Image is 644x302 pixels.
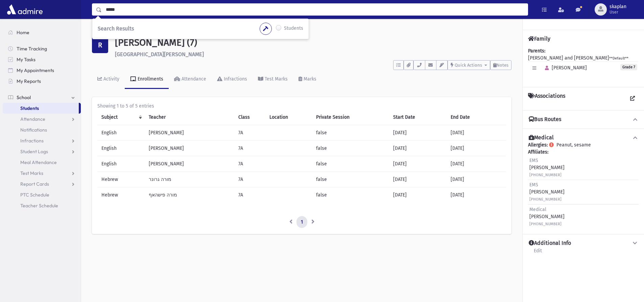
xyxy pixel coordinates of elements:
[97,156,145,171] td: English
[20,138,44,144] span: Infractions
[312,171,389,187] td: false
[115,51,511,57] h6: [GEOGRAPHIC_DATA][PERSON_NAME]
[145,171,234,187] td: מורה גרונר
[136,76,163,82] div: Enrollments
[284,25,303,33] label: Students
[97,125,145,140] td: English
[3,200,81,211] a: Teacher Schedule
[3,168,81,179] a: Test Marks
[145,140,234,156] td: [PERSON_NAME]
[447,171,506,187] td: [DATE]
[533,247,542,259] a: Edit
[20,203,58,209] span: Teacher Schedule
[3,92,81,103] a: School
[528,141,639,229] div: Peanut, sesame
[312,110,389,125] th: Private Session
[490,60,511,70] button: Notes
[529,182,538,188] span: EMS
[17,29,29,36] span: Home
[626,93,639,105] a: View all Associations
[293,70,322,89] a: Marks
[528,93,565,105] h4: Associations
[312,140,389,156] td: false
[20,105,39,111] span: Students
[125,70,169,89] a: Enrollments
[448,60,490,70] button: Quick Actions
[97,102,506,110] div: Showing 1 to 5 of 5 entries
[528,48,545,54] b: Parents:
[3,135,81,146] a: Infractions
[529,157,565,178] div: [PERSON_NAME]
[20,148,48,155] span: Student Logs
[3,114,81,124] a: Attendance
[3,27,81,38] a: Home
[20,116,45,122] span: Attendance
[234,110,265,125] th: Class
[620,64,637,70] span: Grade 7
[234,140,265,156] td: 7A
[97,171,145,187] td: Hebrew
[92,70,125,89] a: Activity
[528,134,639,141] button: Medical
[296,216,307,228] a: 1
[610,4,626,9] span: skaplan
[17,94,31,100] span: School
[17,46,47,52] span: Time Tracking
[389,125,447,140] td: [DATE]
[455,63,482,68] span: Quick Actions
[234,156,265,171] td: 7A
[529,206,565,227] div: [PERSON_NAME]
[529,240,571,247] h4: Additional Info
[302,76,316,82] div: Marks
[20,159,57,165] span: Meal Attendance
[389,140,447,156] td: [DATE]
[3,146,81,157] a: Student Logs
[3,65,81,76] a: My Appointments
[234,171,265,187] td: 7A
[312,156,389,171] td: false
[528,240,639,247] button: Additional Info
[145,187,234,203] td: מורה פישהאף
[20,192,49,198] span: PTC Schedule
[529,197,562,202] small: [PHONE_NUMBER]
[97,187,145,203] td: Hebrew
[529,116,561,123] h4: Bus Routes
[212,70,253,89] a: Infractions
[447,110,506,125] th: End Date
[3,189,81,200] a: PTC Schedule
[20,127,47,133] span: Notifications
[3,103,79,114] a: Students
[447,125,506,140] td: [DATE]
[17,56,35,63] span: My Tasks
[529,207,546,212] span: Medical
[528,116,639,123] button: Bus Routes
[389,171,447,187] td: [DATE]
[3,76,81,87] a: My Reports
[312,125,389,140] td: false
[389,110,447,125] th: Start Date
[102,3,528,16] input: Search
[263,76,288,82] div: Test Marks
[234,125,265,140] td: 7A
[115,37,511,48] h1: [PERSON_NAME] (7)
[169,70,212,89] a: Attendance
[222,76,247,82] div: Infractions
[529,222,562,226] small: [PHONE_NUMBER]
[145,110,234,125] th: Teacher
[529,134,554,141] h4: Medical
[98,25,134,32] span: Search Results
[529,173,562,177] small: [PHONE_NUMBER]
[312,187,389,203] td: false
[447,156,506,171] td: [DATE]
[97,110,145,125] th: Subject
[234,187,265,203] td: 7A
[389,156,447,171] td: [DATE]
[528,36,550,42] h4: Family
[447,187,506,203] td: [DATE]
[145,125,234,140] td: [PERSON_NAME]
[528,142,548,148] b: Allergies:
[17,67,54,73] span: My Appointments
[529,181,565,203] div: [PERSON_NAME]
[3,157,81,168] a: Meal Attendance
[20,170,43,176] span: Test Marks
